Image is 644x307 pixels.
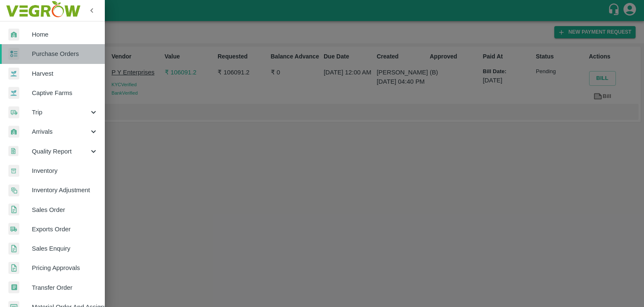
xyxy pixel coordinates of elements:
[8,146,18,156] img: qualityReport
[32,147,89,156] span: Quality Report
[8,262,19,274] img: sales
[32,49,98,58] span: Purchase Orders
[8,87,19,99] img: harvest
[8,126,19,138] img: whArrival
[8,204,19,216] img: sales
[8,48,19,60] img: reciept
[32,166,98,175] span: Inventory
[32,88,98,98] span: Captive Farms
[8,243,19,255] img: sales
[32,225,98,234] span: Exports Order
[8,223,19,235] img: shipments
[8,29,19,41] img: whArrival
[8,67,19,80] img: harvest
[8,106,19,119] img: delivery
[32,30,98,39] span: Home
[32,244,98,253] span: Sales Enquiry
[32,185,98,195] span: Inventory Adjustment
[32,108,89,117] span: Trip
[32,205,98,214] span: Sales Order
[8,165,19,177] img: whInventory
[8,281,19,294] img: whTransfer
[32,127,89,136] span: Arrivals
[32,283,98,292] span: Transfer Order
[32,263,98,273] span: Pricing Approvals
[32,69,98,78] span: Harvest
[8,184,19,196] img: inventory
